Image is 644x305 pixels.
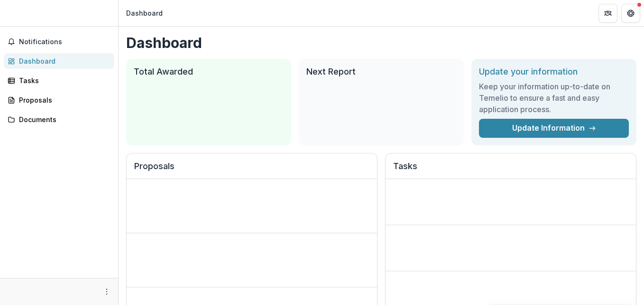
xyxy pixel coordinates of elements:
button: Get Help [621,4,640,23]
button: Partners [598,4,617,23]
div: Dashboard [19,56,107,66]
div: Proposals [19,95,107,105]
div: Documents [19,114,107,124]
button: Notifications [4,34,114,49]
h2: Update your information [479,67,629,77]
div: Dashboard [126,8,163,18]
a: Dashboard [4,53,114,69]
h2: Next Report [306,67,456,77]
h2: Proposals [134,161,369,179]
h1: Dashboard [126,34,636,51]
span: Notifications [19,38,110,46]
h2: Total Awarded [134,67,284,77]
button: More [101,286,112,297]
nav: breadcrumb [122,6,166,20]
a: Tasks [4,73,114,88]
a: Documents [4,112,114,127]
a: Proposals [4,92,114,108]
a: Update Information [479,119,629,138]
h2: Tasks [393,161,628,179]
h3: Keep your information up-to-date on Temelio to ensure a fast and easy application process. [479,81,629,115]
div: Tasks [19,76,107,86]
